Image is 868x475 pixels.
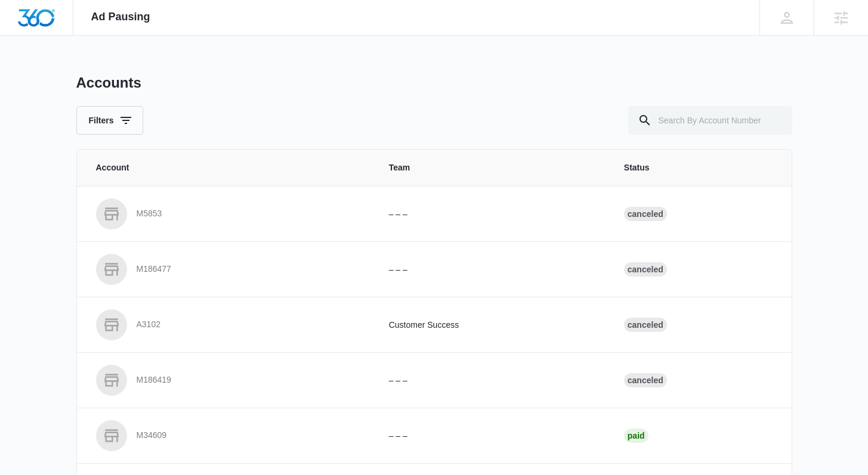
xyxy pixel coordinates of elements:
span: Ad Pausing [91,11,150,23]
div: Canceled [624,373,667,387]
p: – – – [389,430,595,442]
p: M5853 [137,208,162,220]
p: – – – [389,374,595,387]
a: A3102 [96,309,360,340]
input: Search By Account Number [628,106,792,135]
span: Status [624,162,773,174]
p: A3102 [137,319,160,331]
span: Team [389,162,595,174]
a: M186419 [96,365,360,396]
p: Customer Success [389,319,595,331]
p: M186419 [137,374,171,386]
div: Canceled [624,262,667,277]
div: Canceled [624,318,667,332]
span: Account [96,162,360,174]
a: M186477 [96,254,360,285]
p: M186477 [137,263,171,275]
p: – – – [389,263,595,276]
button: Filters [76,106,143,135]
div: Paid [624,429,648,443]
p: M34609 [137,430,167,442]
a: M34609 [96,420,360,451]
a: M5853 [96,198,360,229]
p: – – – [389,208,595,221]
h1: Accounts [76,74,141,92]
div: Canceled [624,207,667,221]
